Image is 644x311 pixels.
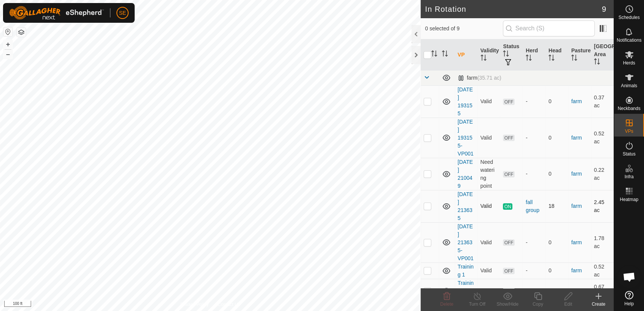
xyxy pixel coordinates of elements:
[571,203,582,209] a: farm
[624,174,633,179] span: Infra
[478,158,500,190] td: Need watering point
[17,28,26,37] button: Map Layers
[591,279,614,303] td: 0.67 ac
[425,5,602,14] h2: In Rotation
[481,56,487,62] p-sorticon: Activate to sort
[594,60,600,66] p-sorticon: Activate to sort
[440,302,454,307] span: Delete
[545,85,568,118] td: 0
[526,56,532,62] p-sorticon: Activate to sort
[9,6,104,20] img: Gallagher Logo
[478,222,500,262] td: Valid
[180,301,209,308] a: Privacy Policy
[3,40,13,49] button: +
[620,197,638,202] span: Heatmap
[621,83,637,88] span: Animals
[458,191,473,221] a: [DATE] 213635
[503,135,514,141] span: OFF
[614,288,644,309] a: Help
[458,86,473,116] a: [DATE] 193155
[503,268,514,274] span: OFF
[553,301,583,308] div: Edit
[526,287,542,295] div: -
[545,190,568,222] td: 18
[591,190,614,222] td: 2.45 ac
[3,27,13,36] button: Reset Map
[425,25,503,33] span: 0 selected of 9
[119,9,126,17] span: SE
[478,262,500,279] td: Valid
[526,239,542,247] div: -
[526,97,542,105] div: -
[500,39,523,71] th: Status
[545,222,568,262] td: 0
[503,239,514,246] span: OFF
[545,39,568,71] th: Head
[625,129,633,134] span: VPs
[571,98,582,104] a: farm
[503,20,595,36] input: Search (S)
[568,39,591,71] th: Pasture
[571,135,582,141] a: farm
[618,265,641,288] div: Open chat
[624,302,634,306] span: Help
[526,170,542,178] div: -
[458,223,474,261] a: [DATE] 213635-VP001
[462,301,492,308] div: Turn Off
[523,39,545,71] th: Herd
[623,61,635,65] span: Herds
[478,118,500,158] td: Valid
[492,301,523,308] div: Show/Hide
[526,198,542,214] div: fall group
[526,134,542,142] div: -
[455,39,478,71] th: VP
[591,158,614,190] td: 0.22 ac
[583,301,614,308] div: Create
[458,159,473,189] a: [DATE] 210049
[503,99,514,105] span: OFF
[526,267,542,275] div: -
[591,39,614,71] th: [GEOGRAPHIC_DATA] Area
[431,52,437,58] p-sorticon: Activate to sort
[548,56,554,62] p-sorticon: Activate to sort
[3,50,13,59] button: –
[571,267,582,273] a: farm
[591,222,614,262] td: 1.78 ac
[478,279,500,303] td: Valid
[545,118,568,158] td: 0
[545,279,568,303] td: 0
[545,262,568,279] td: 0
[571,288,582,294] a: farm
[571,56,577,62] p-sorticon: Activate to sort
[591,118,614,158] td: 0.52 ac
[478,190,500,222] td: Valid
[478,85,500,118] td: Valid
[478,39,500,71] th: Validity
[458,280,474,302] a: Training 1-VP001
[622,152,635,156] span: Status
[602,3,606,15] span: 9
[458,119,474,157] a: [DATE] 193155-VP001
[442,52,448,58] p-sorticon: Activate to sort
[458,264,474,278] a: Training 1
[617,106,640,111] span: Neckbands
[617,38,641,42] span: Notifications
[458,75,501,81] div: farm
[591,85,614,118] td: 0.37 ac
[503,171,514,177] span: OFF
[545,158,568,190] td: 0
[218,301,240,308] a: Contact Us
[503,52,509,58] p-sorticon: Activate to sort
[591,262,614,279] td: 0.52 ac
[618,15,639,20] span: Schedules
[503,203,512,210] span: ON
[571,171,582,177] a: farm
[478,75,501,81] span: (35.71 ac)
[523,301,553,308] div: Copy
[571,239,582,245] a: farm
